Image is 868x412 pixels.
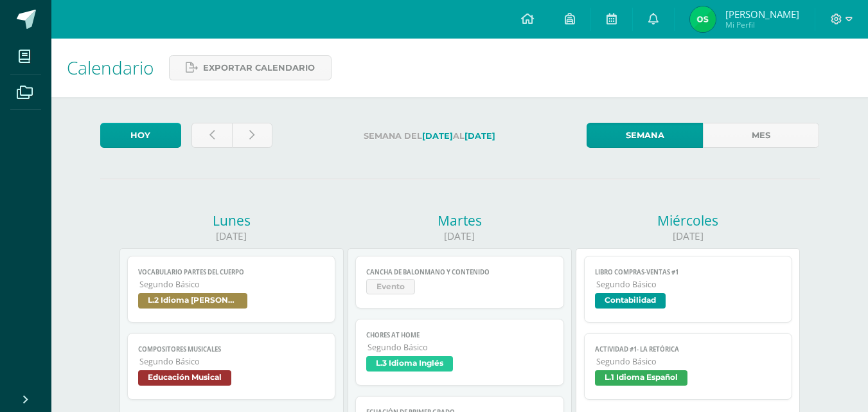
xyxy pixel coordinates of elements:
span: Vocabulario Partes del cuerpo [138,268,325,276]
span: Evento [366,279,415,294]
span: L.2 Idioma [PERSON_NAME] [138,293,247,309]
a: Compositores musicalesSegundo BásicoEducación Musical [127,333,336,400]
img: 036dd00b21afbf8d7ade513cf52a3cbc.png [690,6,716,32]
div: [DATE] [120,229,344,243]
span: Contabilidad [595,293,666,309]
span: Libro Compras-Ventas #1 [595,268,782,276]
a: Cancha de Balonmano y ContenidoEvento [355,256,564,309]
span: Segundo Básico [596,279,782,290]
a: Semana [587,123,703,148]
span: Actividad #1- La Retórica [595,345,782,354]
span: [PERSON_NAME] [725,8,799,21]
a: Hoy [100,123,181,148]
span: L.3 Idioma Inglés [366,356,453,372]
a: Vocabulario Partes del cuerpoSegundo BásicoL.2 Idioma [PERSON_NAME] [127,256,336,323]
span: Segundo Básico [139,279,325,290]
label: Semana del al [283,123,576,149]
span: Segundo Básico [139,356,325,367]
span: Calendario [67,55,154,80]
a: Exportar calendario [169,55,332,80]
a: Actividad #1- La RetóricaSegundo BásicoL.1 Idioma Español [584,333,793,400]
div: [DATE] [576,229,800,243]
div: Miércoles [576,211,800,229]
span: Segundo Básico [368,342,553,353]
span: L.1 Idioma Español [595,370,687,386]
span: Educación Musical [138,370,231,386]
div: [DATE] [348,229,572,243]
span: Exportar calendario [203,56,315,80]
strong: [DATE] [465,131,495,141]
span: Cancha de Balonmano y Contenido [366,268,553,276]
span: Segundo Básico [596,356,782,367]
div: Martes [348,211,572,229]
div: Lunes [120,211,344,229]
span: Chores at home [366,331,553,339]
strong: [DATE] [422,131,453,141]
a: Chores at homeSegundo BásicoL.3 Idioma Inglés [355,319,564,386]
span: Mi Perfil [725,19,799,30]
span: Compositores musicales [138,345,325,354]
a: Libro Compras-Ventas #1Segundo BásicoContabilidad [584,256,793,323]
a: Mes [703,123,819,148]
